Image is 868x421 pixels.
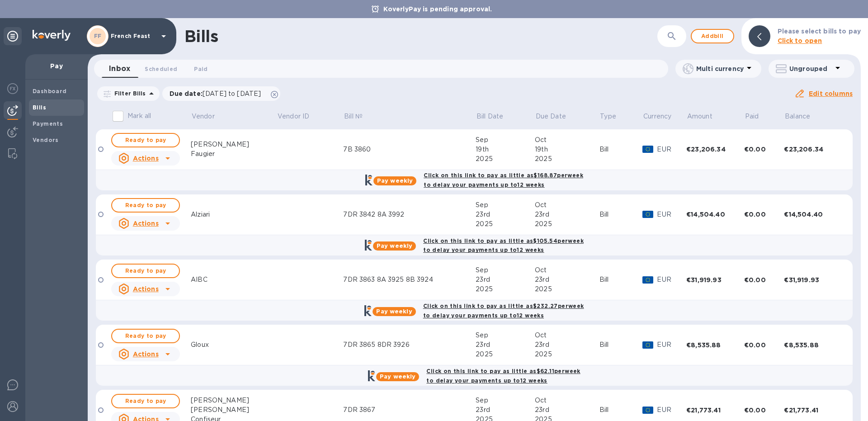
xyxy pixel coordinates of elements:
[535,284,599,294] div: 2025
[744,145,784,154] div: €0.00
[784,341,842,350] div: €8,535.88
[476,112,503,121] p: Bill Date
[426,368,580,384] b: Click on this link to pay as little as $62.11 per week to delay your payments up to 12 weeks
[423,303,584,319] b: Click on this link to pay as little as $232.27 per week to delay your payments up to 12 weeks
[343,210,476,219] div: 7DR 3842 8A 3992
[535,265,599,275] div: Oct
[33,30,71,41] img: Logo
[784,210,842,219] div: €14,504.40
[535,219,599,229] div: 2025
[191,405,277,415] div: [PERSON_NAME]
[424,172,583,188] b: Click on this link to pay as little as $168.87 per week to delay your payments up to 12 weeks
[744,210,784,219] div: €0.00
[696,64,744,73] p: Multi currency
[191,275,277,284] div: AIBC
[170,89,266,98] p: Due date :
[191,210,277,219] div: Alziari
[599,340,643,350] div: Bill
[4,27,22,45] div: Unpin categories
[380,373,415,380] b: Pay weekly
[809,90,853,97] u: Edit columns
[476,275,535,284] div: 23rd
[657,275,686,284] p: EUR
[119,135,172,146] span: Ready to pay
[476,210,535,219] div: 23rd
[192,112,215,121] p: Vendor
[744,406,784,415] div: €0.00
[343,275,476,284] div: 7DR 3863 8A 3925 8B 3924
[476,145,535,154] div: 19th
[191,149,277,159] div: Faugier
[33,120,63,127] b: Payments
[343,145,476,154] div: 7B 3860
[111,33,156,39] p: French Feast
[745,112,771,121] span: Paid
[686,341,744,350] div: €8,535.88
[536,112,566,121] p: Due Date
[687,112,724,121] span: Amount
[600,112,628,121] span: Type
[535,275,599,284] div: 23rd
[343,340,476,350] div: 7DR 3865 8DR 3926
[699,31,726,42] span: Add bill
[476,200,535,210] div: Sep
[379,5,497,14] p: KoverlyPay is pending approval.
[785,112,822,121] span: Balance
[133,285,159,293] u: Actions
[119,396,172,407] span: Ready to pay
[687,112,712,121] p: Amount
[376,308,412,315] b: Pay weekly
[127,111,151,121] p: Mark all
[745,112,759,121] p: Paid
[691,29,734,43] button: Addbill
[111,90,146,97] p: Filter Bills
[476,405,535,415] div: 23rd
[191,340,277,350] div: Gloux
[33,88,67,95] b: Dashboard
[119,200,172,211] span: Ready to pay
[686,145,744,154] div: €23,206.34
[133,350,159,358] u: Actions
[535,405,599,415] div: 23rd
[111,394,180,408] button: Ready to pay
[535,145,599,154] div: 19th
[535,331,599,340] div: Oct
[94,33,102,39] b: FF
[657,405,686,415] p: EUR
[476,350,535,359] div: 2025
[111,133,180,147] button: Ready to pay
[344,112,374,121] span: Bill №
[33,61,80,71] p: Pay
[191,140,277,149] div: [PERSON_NAME]
[784,275,842,284] div: €31,919.93
[784,406,842,415] div: €21,773.41
[278,112,321,121] span: Vendor ID
[7,83,18,94] img: Foreign exchange
[686,275,744,284] div: €31,919.93
[600,112,616,121] p: Type
[599,145,643,154] div: Bill
[643,112,671,121] p: Currency
[33,137,59,143] b: Vendors
[119,265,172,276] span: Ready to pay
[744,275,784,284] div: €0.00
[343,405,476,415] div: 7DR 3867
[194,64,208,74] span: Paid
[535,135,599,145] div: Oct
[184,27,218,46] h1: Bills
[789,64,832,73] p: Ungrouped
[133,155,159,162] u: Actions
[162,86,281,101] div: Due date:[DATE] to [DATE]
[111,198,180,213] button: Ready to pay
[785,112,810,121] p: Balance
[535,154,599,164] div: 2025
[599,210,643,219] div: Bill
[344,112,363,121] p: Bill №
[192,112,226,121] span: Vendor
[657,145,686,154] p: EUR
[778,37,822,44] b: Click to open
[686,210,744,219] div: €14,504.40
[33,104,46,111] b: Bills
[133,220,159,227] u: Actions
[599,405,643,415] div: Bill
